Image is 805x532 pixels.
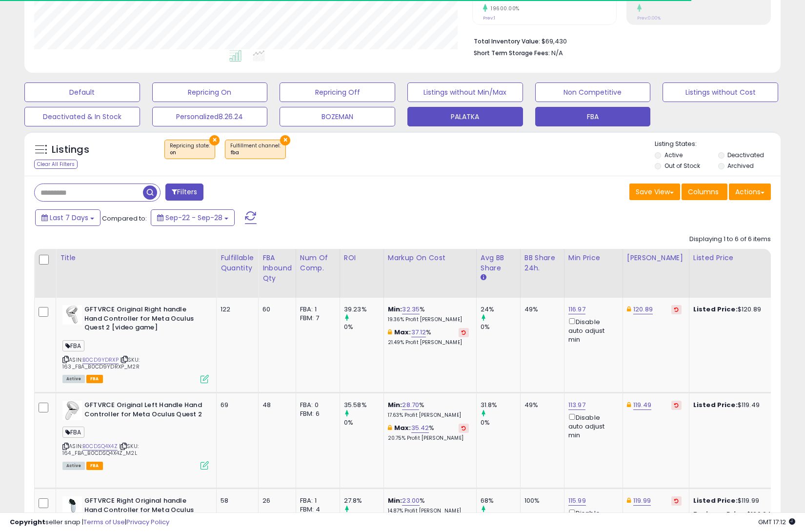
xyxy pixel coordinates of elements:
h5: Listings [52,143,89,157]
small: Prev: 0.00% [637,15,661,21]
a: 119.99 [633,496,651,506]
div: 0% [344,418,383,427]
p: Listing States: [655,140,780,149]
div: 26 [262,496,288,505]
span: Sep-22 - Sep-28 [165,213,222,223]
div: seller snap | | [10,518,169,527]
b: Min: [388,305,402,314]
span: Fulfillment channel : [230,142,281,157]
span: FBA [62,340,84,351]
button: Actions [729,184,771,200]
button: Sep-22 - Sep-28 [151,209,235,226]
img: 31-Vy0KSI9L._SL40_.jpg [62,401,82,420]
div: FBM: 6 [300,409,332,418]
button: Default [24,82,140,102]
button: Last 7 Days [35,209,101,226]
div: FBA: 0 [300,401,332,409]
div: 27.8% [344,496,383,505]
a: Terms of Use [83,517,125,527]
button: PALATKA [407,107,523,126]
b: Listed Price: [693,305,738,314]
span: Columns [688,187,719,197]
button: Filters [165,184,203,201]
div: Fulfillable Quantity [221,253,254,273]
div: $120.89 [693,305,774,314]
div: $119.49 [693,401,774,409]
p: 19.36% Profit [PERSON_NAME] [388,316,469,323]
a: 120.89 [633,305,653,314]
div: Num of Comp. [300,253,336,273]
button: BOZEMAN [280,107,395,126]
div: ROI [344,253,380,263]
div: 24% [481,305,520,314]
label: Out of Stock [664,162,700,170]
div: Clear All Filters [34,160,78,169]
div: 100% [524,496,557,505]
div: $119.99 [693,496,774,505]
div: % [388,496,469,514]
button: FBA [535,107,651,126]
div: 69 [221,401,251,409]
b: GFTVRCE Original Left Handle Hand Controller for Meta Oculus Quest 2 [84,401,203,421]
span: FBA [62,427,84,438]
b: Listed Price: [693,496,738,505]
p: 21.49% Profit [PERSON_NAME] [388,339,469,346]
a: 23.00 [402,496,420,506]
div: Title [60,253,212,263]
div: Markup on Cost [388,253,472,263]
button: Deactivated & In Stock [24,107,140,126]
label: Archived [727,162,754,170]
b: Listed Price: [693,400,738,409]
img: 31DwJkzjrSL._SL40_.jpg [62,496,82,516]
div: 31.8% [481,401,520,409]
div: BB Share 24h. [524,253,560,273]
button: × [209,135,220,145]
img: 318zId7r+hL._SL40_.jpg [62,305,82,325]
small: 19600.00% [487,5,520,12]
div: % [388,401,469,419]
span: FBA [86,462,103,470]
a: 115.99 [568,496,586,506]
div: ASIN: [62,401,209,469]
small: Prev: 1 [483,15,495,21]
div: 122 [221,305,251,314]
button: Listings without Min/Max [407,82,523,102]
span: | SKU: 163_FBA_B0CD9YDRXP_M2R [62,356,140,370]
div: FBA: 1 [300,305,332,314]
div: Listed Price [693,253,778,263]
span: N/A [551,48,563,58]
a: B0CDSQ4X4Z [82,442,118,450]
button: × [280,135,290,145]
div: 49% [524,401,557,409]
button: Repricing On [152,82,268,102]
button: Non Competitive [535,82,651,102]
div: 60 [262,305,288,314]
a: 35.42 [411,423,429,433]
div: [PERSON_NAME] [627,253,685,263]
div: FBM: 7 [300,314,332,323]
div: % [388,305,469,323]
a: 28.70 [402,400,419,410]
div: 48 [262,401,288,409]
div: ASIN: [62,305,209,382]
th: The percentage added to the cost of goods (COGS) that forms the calculator for Min & Max prices. [383,249,476,298]
b: Max: [394,423,411,432]
b: Total Inventory Value: [474,37,540,45]
b: Short Term Storage Fees: [474,49,550,57]
small: Avg BB Share. [481,273,486,282]
div: % [388,424,469,442]
a: 119.49 [633,400,651,410]
b: GFTVRCE Right Original handle Hand Controller for Meta Oculus Quest 3 [video game] [84,496,203,526]
span: All listings currently available for purchase on Amazon [62,462,85,470]
label: Active [664,151,683,159]
div: 35.58% [344,401,383,409]
b: Min: [388,496,402,505]
button: Listings without Cost [663,82,778,102]
a: 113.97 [568,400,585,410]
span: FBA [86,375,103,383]
div: 0% [481,418,520,427]
button: Columns [682,184,727,200]
button: Save View [629,184,680,200]
div: on [170,149,210,156]
span: Repricing state : [170,142,210,157]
